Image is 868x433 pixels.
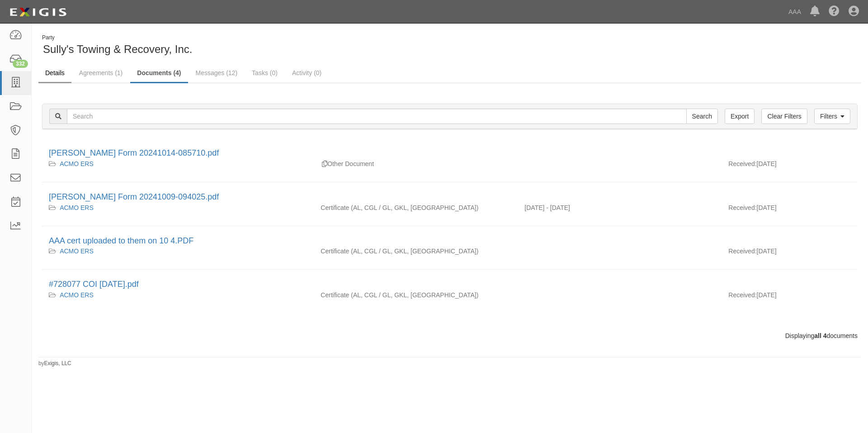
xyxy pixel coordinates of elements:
div: Sully's Towing & Recovery, Inc. [38,34,443,57]
p: Received: [728,159,756,168]
div: [DATE] [722,159,858,173]
div: ACMO ERS [49,159,307,168]
div: ACMO ERS [49,203,307,212]
p: Received: [728,290,756,300]
input: Search [67,109,687,124]
div: ACORD Form 20241009-094025.pdf [49,191,851,203]
b: all 4 [814,332,826,339]
a: [PERSON_NAME] Form 20241014-085710.pdf [49,148,219,157]
img: logo-5460c22ac91f19d4615b14bd174203de0afe785f0fc80cf4dbbc73dc1793850b.png [7,4,69,20]
a: Clear Filters [761,109,807,124]
a: Export [725,109,755,124]
div: Duplicate [322,159,327,168]
a: AAA cert uploaded to them on 10 4.PDF [49,236,193,245]
div: Displaying documents [35,331,864,340]
div: Effective - Expiration [518,247,722,247]
a: #728077 COI [DATE].pdf [49,280,139,289]
div: ACMO ERS [49,290,307,300]
a: Details [38,64,71,83]
a: Documents (4) [130,64,188,83]
div: ACMO ERS [49,247,307,256]
a: Activity (0) [285,64,328,82]
a: [PERSON_NAME] Form 20241009-094025.pdf [49,192,219,201]
div: ACORD Form 20241014-085710.pdf [49,148,851,159]
div: Party [42,34,193,42]
div: Effective 10/11/2024 - Expiration 10/11/2025 [518,203,722,212]
span: Sully's Towing & Recovery, Inc. [43,43,193,55]
a: Tasks (0) [245,64,284,82]
a: ACMO ERS [60,247,94,255]
a: ACMO ERS [60,291,94,299]
div: [DATE] [722,203,858,217]
small: by [38,360,71,367]
i: Help Center - Complianz [829,6,840,17]
div: Auto Liability Commercial General Liability / Garage Liability Garage Keepers Liability On-Hook [314,290,518,300]
a: Filters [814,109,850,124]
div: AAA cert uploaded to them on 10 4.PDF [49,235,851,247]
a: Exigis, LLC [44,360,71,366]
div: Auto Liability Commercial General Liability / Garage Liability Garage Keepers Liability On-Hook [314,247,518,256]
a: AAA [784,3,806,21]
div: 332 [13,60,28,68]
div: Effective - Expiration [518,159,722,160]
a: Agreements (1) [72,64,129,82]
div: [DATE] [722,290,858,304]
a: ACMO ERS [60,160,94,167]
p: Received: [728,203,756,212]
p: Received: [728,247,756,256]
div: Other Document [314,159,518,168]
div: Auto Liability Commercial General Liability / Garage Liability Garage Keepers Liability On-Hook [314,203,518,212]
a: Messages (12) [189,64,245,82]
div: #728077 COI 10.11.23.pdf [49,279,851,290]
div: [DATE] [722,247,858,260]
input: Search [686,109,718,124]
a: ACMO ERS [60,204,94,211]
